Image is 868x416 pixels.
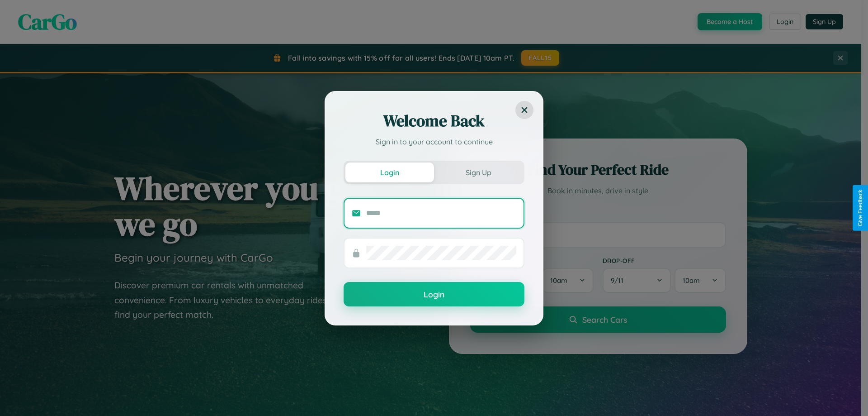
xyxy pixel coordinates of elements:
[344,282,524,306] button: Login
[344,110,524,132] h2: Welcome Back
[857,190,863,226] div: Give Feedback
[434,163,523,182] button: Sign Up
[345,163,434,182] button: Login
[344,136,524,147] p: Sign in to your account to continue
